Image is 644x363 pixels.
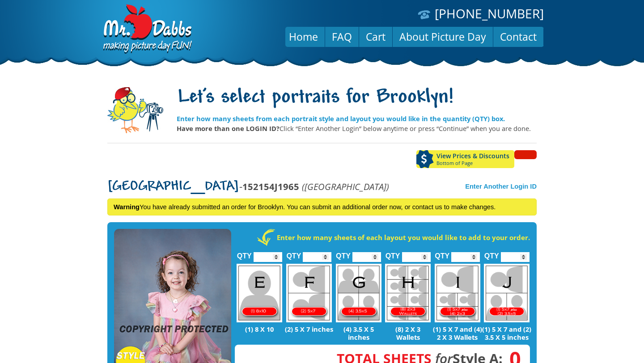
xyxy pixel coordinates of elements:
a: Enter Another Login ID [465,183,537,190]
a: Contact [493,26,543,47]
span: [GEOGRAPHIC_DATA] [107,180,239,194]
h1: Let's select portraits for Brooklyn! [177,86,531,110]
img: F [286,264,332,322]
p: (8) 2 X 3 Wallets [383,325,433,341]
strong: Have more than one LOGIN ID? [177,124,280,133]
label: QTY [386,242,400,264]
a: Cart [359,26,392,47]
span: Bottom of Page [436,160,514,166]
img: E [237,264,282,322]
p: Click “Enter Another Login” below anytime or press “Continue” when you are done. [177,123,531,133]
label: QTY [286,242,301,264]
img: I [435,264,480,322]
strong: Enter how many sheets from each portrait style and layout you would like in the quantity (QTY) box. [177,114,505,123]
p: (4) 3.5 X 5 inches [334,325,383,341]
img: J [484,264,530,322]
label: QTY [435,242,449,264]
a: [PHONE_NUMBER] [435,5,544,22]
p: (1) 5 X 7 and (4) 2 X 3 Wallets [432,325,482,341]
label: QTY [484,242,499,264]
img: camera-mascot [107,87,163,133]
p: (1) 8 X 10 [235,325,284,333]
strong: Enter how many sheets of each layout you would like to add to your order. [277,233,530,242]
a: FAQ [325,26,359,47]
a: View Prices & DiscountsBottom of Page [416,150,514,168]
em: ([GEOGRAPHIC_DATA]) [302,180,389,193]
label: QTY [336,242,351,264]
a: Home [282,26,325,47]
label: QTY [237,242,252,264]
a: About Picture Day [393,26,493,47]
img: G [336,264,381,322]
strong: 152154J1965 [242,180,299,193]
strong: Warning [114,203,140,211]
div: You have already submitted an order for Brooklyn. You can submit an additional order now, or cont... [107,198,537,215]
p: (2) 5 X 7 inches [284,325,334,333]
p: - [107,181,389,192]
img: Dabbs Company [100,4,193,55]
p: (1) 5 X 7 and (2) 3.5 X 5 inches [482,325,532,341]
img: H [385,264,431,322]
